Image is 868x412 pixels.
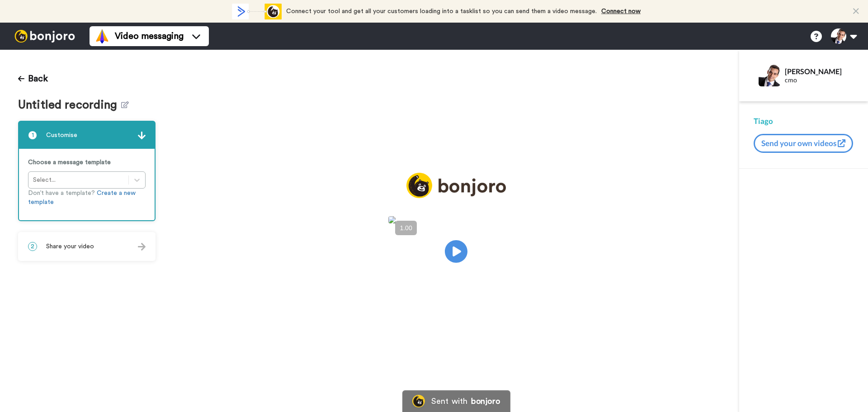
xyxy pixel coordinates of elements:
[754,134,853,153] button: Send your own videos
[759,65,780,86] img: Profile Image
[412,395,425,407] img: Bonjoro Logo
[46,242,94,251] span: Share your video
[785,76,853,84] div: cmo
[388,216,524,223] img: 1af6a133-09c4-49b9-ab2f-bd3e05383b62.jpg
[28,131,37,140] span: 1
[115,30,184,43] span: Video messaging
[402,390,510,412] a: Bonjoro LogoSent withbonjoro
[18,99,121,112] span: Untitled recording
[785,67,853,76] div: [PERSON_NAME]
[28,242,37,251] span: 2
[138,243,146,251] img: arrow.svg
[406,173,506,199] img: logo_full.png
[11,30,79,43] img: bj-logo-header-white.svg
[754,116,854,127] div: Tiago
[138,132,146,139] img: arrow.svg
[286,8,597,14] span: Connect your tool and get all your customers loading into a tasklist so you can send them a video...
[232,4,282,19] div: animation
[95,29,109,43] img: vm-color.svg
[471,397,500,405] div: bonjoro
[601,8,641,14] a: Connect now
[46,131,77,140] span: Customise
[431,397,467,405] div: Sent with
[28,189,146,207] p: Don’t have a template?
[28,190,136,205] a: Create a new template
[18,68,48,90] button: Back
[28,158,146,167] p: Choose a message template
[18,232,156,261] div: 2Share your video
